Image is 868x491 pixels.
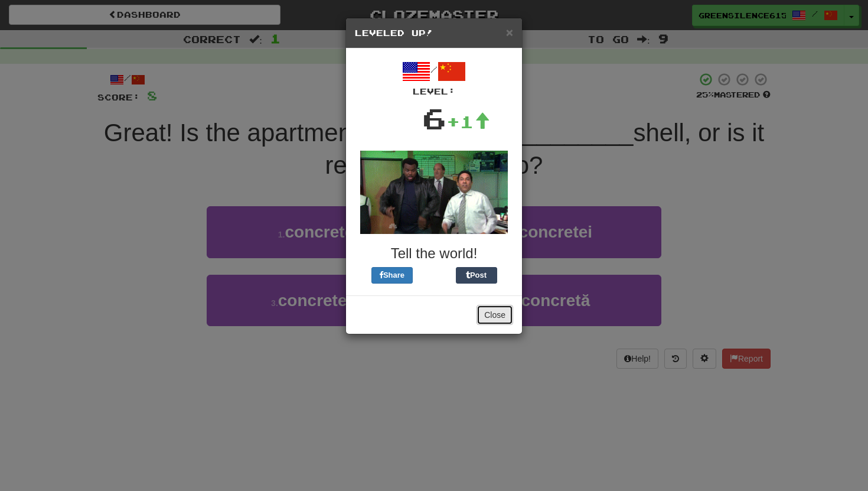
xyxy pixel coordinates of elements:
span: × [506,25,513,39]
img: office-a80e9430007fca076a14268f5cfaac02a5711bd98b344892871d2edf63981756.gif [360,151,508,234]
div: +1 [446,110,490,134]
div: Level: [355,86,513,97]
button: Share [371,267,413,284]
iframe: X Post Button [413,267,456,284]
button: Post [456,267,497,284]
div: / [355,57,513,97]
div: 6 [422,97,446,139]
button: Close [477,305,513,325]
h5: Leveled Up! [355,27,513,39]
h3: Tell the world! [355,246,513,261]
button: Close [506,26,513,38]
